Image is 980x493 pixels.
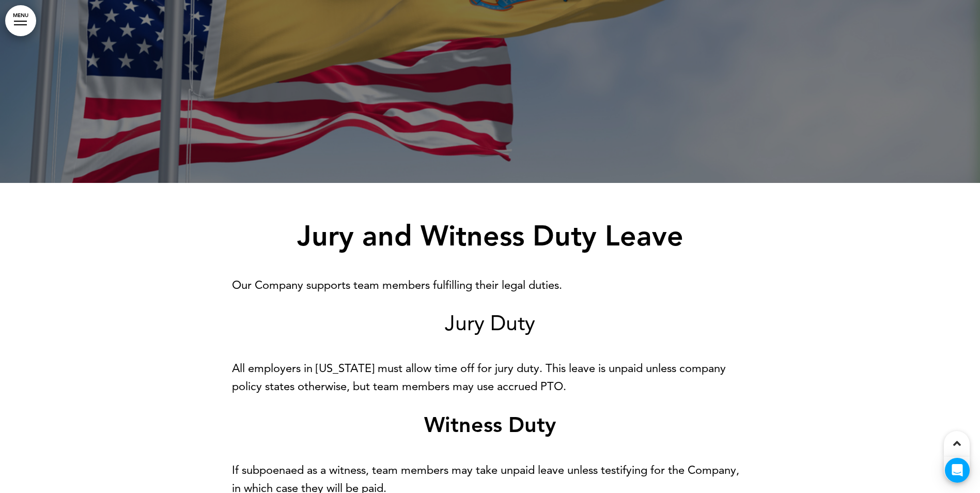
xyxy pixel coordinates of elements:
[232,276,749,294] p: Our Company supports team members fulfilling their legal duties.
[232,312,749,333] h2: Jury Duty
[424,412,556,437] strong: Witness Duty
[232,359,749,395] p: All employers in [US_STATE] must allow time off for jury duty. This leave is unpaid unless compan...
[945,458,970,483] div: Open Intercom Messenger
[297,219,683,253] strong: Jury and Witness Duty Leave
[5,5,36,36] a: MENU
